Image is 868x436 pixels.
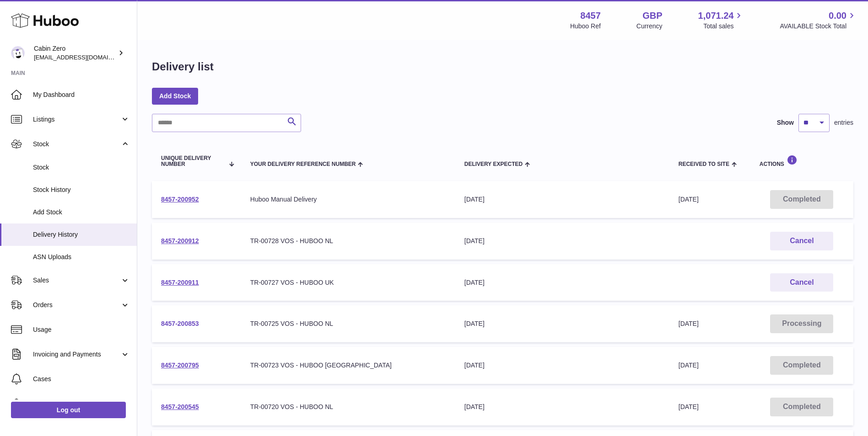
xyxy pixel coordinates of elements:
[33,115,120,124] span: Listings
[34,53,135,61] span: [EMAIL_ADDRESS][DOMAIN_NAME]
[780,22,857,31] span: AVAILABLE Stock Total
[679,161,729,167] span: Received to Site
[250,361,446,370] div: TR-00723 VOS - HUBOO [GEOGRAPHIC_DATA]
[161,362,199,369] a: 8457-200795
[34,44,116,62] div: Cabin Zero
[33,163,130,172] span: Stock
[33,140,120,149] span: Stock
[250,161,356,167] span: Your Delivery Reference Number
[33,90,130,99] span: My Dashboard
[570,22,601,31] div: Huboo Ref
[152,59,214,74] h1: Delivery list
[11,46,25,60] img: internalAdmin-8457@internal.huboo.com
[829,10,846,22] span: 0.00
[464,403,660,411] div: [DATE]
[464,237,660,245] div: [DATE]
[33,186,130,194] span: Stock History
[464,161,523,167] span: Delivery Expected
[698,10,734,22] span: 1,071.24
[161,237,199,245] a: 8457-200912
[33,350,120,359] span: Invoicing and Payments
[642,10,662,22] strong: GBP
[161,320,199,327] a: 8457-200853
[679,320,699,327] span: [DATE]
[636,22,663,31] div: Currency
[770,273,833,292] button: Cancel
[679,403,699,410] span: [DATE]
[33,301,120,309] span: Orders
[250,403,446,411] div: TR-00720 VOS - HUBOO NL
[679,362,699,369] span: [DATE]
[464,278,660,287] div: [DATE]
[33,276,120,285] span: Sales
[33,230,130,239] span: Delivery History
[152,88,198,104] a: Add Stock
[777,118,794,127] label: Show
[250,195,446,204] div: Huboo Manual Delivery
[780,10,857,31] a: 0.00 AVAILABLE Stock Total
[580,10,601,22] strong: 8457
[464,195,660,204] div: [DATE]
[760,155,844,167] div: Actions
[11,402,126,418] a: Log out
[33,208,130,217] span: Add Stock
[698,10,744,31] a: 1,071.24 Total sales
[33,375,130,383] span: Cases
[33,253,130,261] span: ASN Uploads
[33,325,130,334] span: Usage
[703,22,744,31] span: Total sales
[464,319,660,328] div: [DATE]
[770,232,833,250] button: Cancel
[161,403,199,410] a: 8457-200545
[161,279,199,286] a: 8457-200911
[834,118,853,127] span: entries
[464,361,660,370] div: [DATE]
[161,196,199,203] a: 8457-200952
[250,278,446,287] div: TR-00727 VOS - HUBOO UK
[250,237,446,245] div: TR-00728 VOS - HUBOO NL
[250,319,446,328] div: TR-00725 VOS - HUBOO NL
[161,155,224,167] span: Unique Delivery Number
[679,196,699,203] span: [DATE]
